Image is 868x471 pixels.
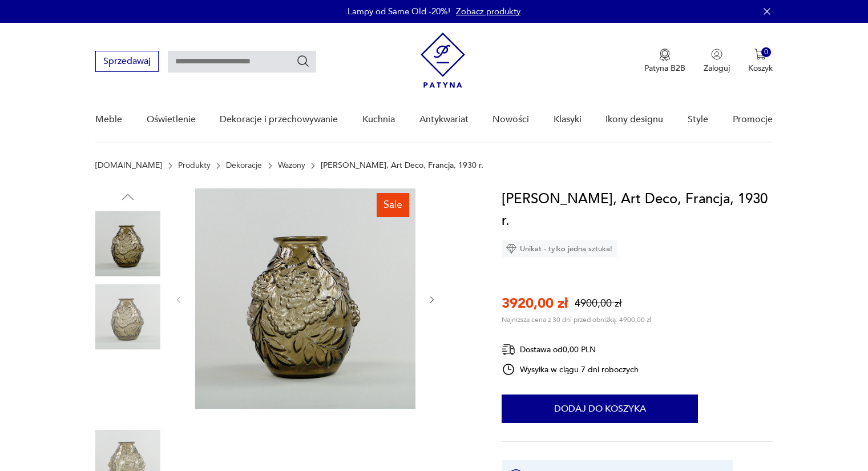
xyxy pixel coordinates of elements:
[348,6,450,17] p: Lampy od Same Old -20%!
[502,188,773,232] h1: [PERSON_NAME], Art Deco, Francja, 1930 r.
[748,49,773,74] button: 0Koszyk
[195,188,415,409] img: Zdjęcie produktu Wazon, E. Sabino, Art Deco, Francja, 1930 r.
[644,63,685,74] p: Patyna B2B
[220,98,338,142] a: Dekoracje i przechowywanie
[95,51,159,72] button: Sprzedawaj
[95,357,160,422] img: Zdjęcie produktu Wazon, E. Sabino, Art Deco, Francja, 1930 r.
[644,49,685,74] a: Ikona medaluPatyna B2B
[704,49,730,74] button: Zaloguj
[748,63,773,74] p: Koszyk
[377,193,409,217] div: Sale
[95,58,159,66] a: Sprzedawaj
[506,244,516,254] img: Ikona diamentu
[362,98,395,142] a: Kuchnia
[95,284,160,349] img: Zdjęcie produktu Wazon, E. Sabino, Art Deco, Francja, 1930 r.
[605,98,663,142] a: Ikony designu
[278,161,305,170] a: Wazony
[502,394,698,423] button: Dodaj do koszyka
[502,343,515,357] img: Ikona dostawy
[554,98,582,142] a: Klasyki
[704,63,730,74] p: Zaloguj
[492,98,529,142] a: Nowości
[95,211,160,276] img: Zdjęcie produktu Wazon, E. Sabino, Art Deco, Francja, 1930 r.
[711,49,722,60] img: Ikonka użytkownika
[502,315,651,324] p: Najniższa cena z 30 dni przed obniżką: 4900,00 zł
[147,98,196,142] a: Oświetlenie
[575,296,621,311] p: 4900,00 zł
[421,33,465,88] img: Patyna - sklep z meblami i dekoracjami vintage
[688,98,708,142] a: Style
[95,98,122,142] a: Meble
[456,6,520,17] a: Zobacz produkty
[761,47,771,57] div: 0
[502,240,617,257] div: Unikat - tylko jedna sztuka!
[321,161,483,170] p: [PERSON_NAME], Art Deco, Francja, 1930 r.
[95,161,162,170] a: [DOMAIN_NAME]
[644,49,685,74] button: Patyna B2B
[754,49,766,60] img: Ikona koszyka
[733,98,773,142] a: Promocje
[502,343,639,357] div: Dostawa od 0,00 PLN
[659,49,671,61] img: Ikona medalu
[178,161,211,170] a: Produkty
[296,54,310,68] button: Szukaj
[502,363,639,376] div: Wysyłka w ciągu 7 dni roboczych
[226,161,262,170] a: Dekoracje
[419,98,469,142] a: Antykwariat
[502,294,568,313] p: 3920,00 zł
